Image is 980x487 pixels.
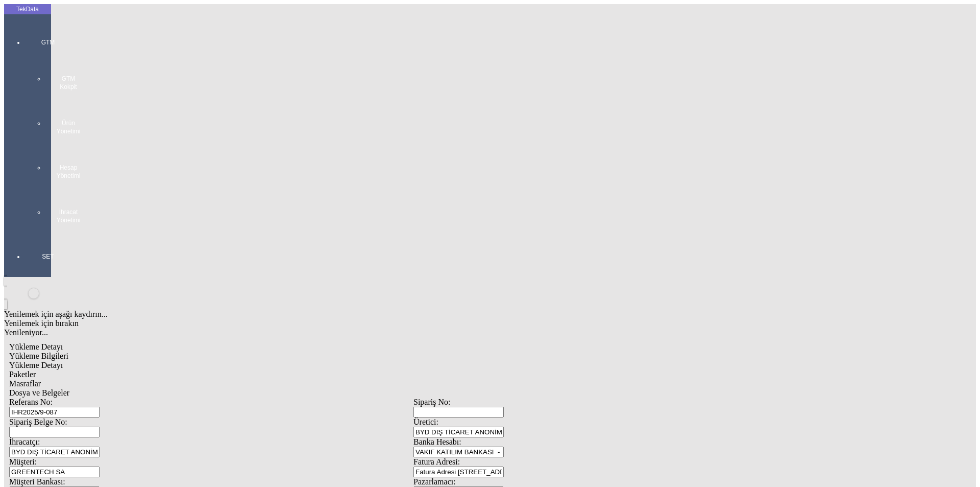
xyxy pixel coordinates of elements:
[4,328,823,337] div: Yenileniyor...
[33,38,63,47] span: GTM
[4,319,823,328] div: Yenilemek için bırakın
[413,437,461,446] span: Banka Hesabı:
[9,437,40,446] span: İhracatçı:
[9,342,63,351] span: Yükleme Detayı
[9,370,36,379] span: Paketler
[9,457,37,466] span: Müşteri:
[53,208,84,224] span: İhracat Yönetimi
[53,119,84,135] span: Ürün Yönetimi
[413,477,456,486] span: Pazarlamacı:
[9,352,68,360] span: Yükleme Bilgileri
[9,388,69,397] span: Dosya ve Belgeler
[4,5,51,13] div: TekData
[9,418,67,426] span: Sipariş Belge No:
[413,418,438,426] span: Üretici:
[9,398,53,406] span: Referans No:
[33,252,63,261] span: SET
[53,75,84,91] span: GTM Kokpit
[413,398,450,406] span: Sipariş No:
[4,310,823,319] div: Yenilemek için aşağı kaydırın...
[413,457,460,466] span: Fatura Adresi:
[9,361,63,369] span: Yükleme Detayı
[9,477,65,486] span: Müşteri Bankası:
[9,379,41,388] span: Masraflar
[53,164,84,180] span: Hesap Yönetimi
